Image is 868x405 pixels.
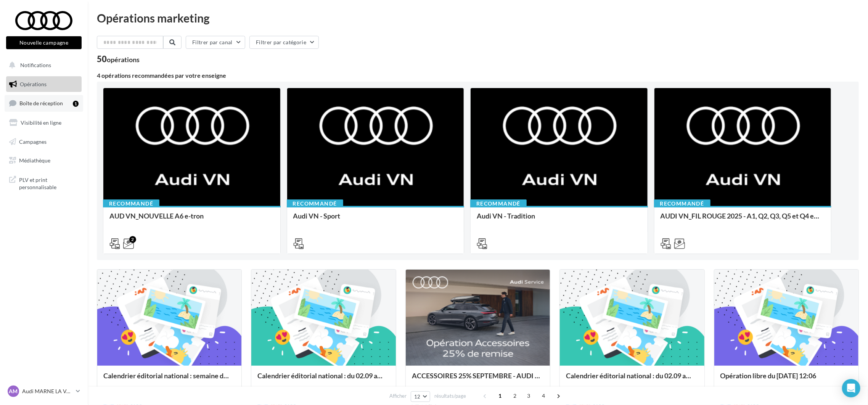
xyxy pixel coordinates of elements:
[5,115,83,131] a: Visibilité en ligne
[842,379,860,397] div: Open Intercom Messenger
[109,212,274,227] div: AUD VN_NOUVELLE A6 e-tron
[5,153,83,169] a: Médiathèque
[470,199,527,208] div: Recommandé
[5,57,80,73] button: Notifications
[186,36,245,49] button: Filtrer par canal
[103,372,235,387] div: Calendrier éditorial national : semaine du 08.09 au 14.09
[661,212,825,227] div: AUDI VN_FIL ROUGE 2025 - A1, Q2, Q3, Q5 et Q4 e-tron
[9,387,18,395] span: AM
[103,199,159,208] div: Recommandé
[107,56,140,63] div: opérations
[129,236,136,243] div: 2
[523,390,535,402] span: 3
[19,100,63,106] span: Boîte de réception
[97,72,859,79] div: 4 opérations recommandées par votre enseigne
[5,76,83,92] a: Opérations
[5,134,83,150] a: Campagnes
[257,372,389,387] div: Calendrier éditorial national : du 02.09 au 15.09
[293,212,458,227] div: Audi VN - Sport
[477,212,641,227] div: Audi VN - Tradition
[414,394,421,400] span: 12
[73,101,79,107] div: 1
[6,36,82,49] button: Nouvelle campagne
[538,390,550,402] span: 4
[5,95,83,111] a: Boîte de réception1
[411,391,430,402] button: 12
[20,62,51,68] span: Notifications
[20,81,47,87] span: Opérations
[434,392,466,400] span: résultats/page
[720,372,852,387] div: Opération libre du [DATE] 12:06
[389,392,407,400] span: Afficher
[494,390,506,402] span: 1
[97,12,859,24] div: Opérations marketing
[19,157,50,164] span: Médiathèque
[287,199,343,208] div: Recommandé
[412,372,544,387] div: ACCESSOIRES 25% SEPTEMBRE - AUDI SERVICE
[19,138,47,145] span: Campagnes
[19,175,79,191] span: PLV et print personnalisable
[97,55,140,63] div: 50
[5,172,83,194] a: PLV et print personnalisable
[21,119,61,126] span: Visibilité en ligne
[6,384,82,399] a: AM Audi MARNE LA VALLEE
[249,36,319,49] button: Filtrer par catégorie
[654,199,710,208] div: Recommandé
[566,372,698,387] div: Calendrier éditorial national : du 02.09 au 09.09
[509,390,521,402] span: 2
[22,387,73,395] p: Audi MARNE LA VALLEE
